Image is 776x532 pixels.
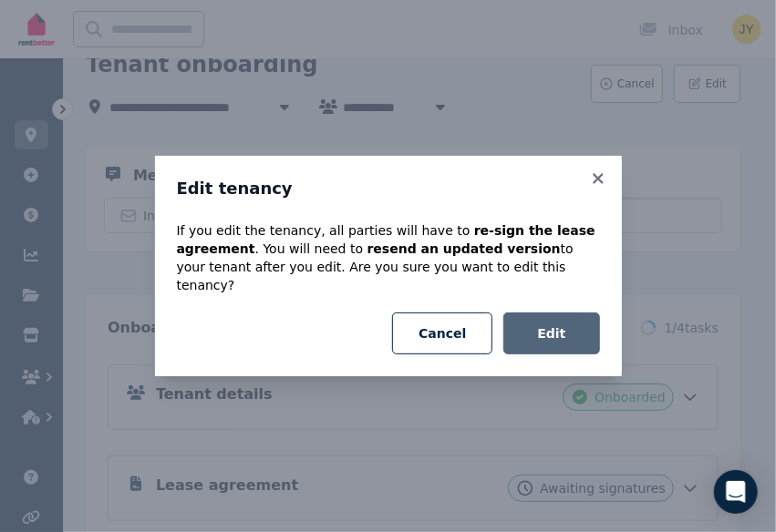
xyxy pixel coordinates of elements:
[367,241,561,256] b: resend an updated version
[503,312,599,354] button: Edit
[177,178,600,199] h3: Edit tenancy
[714,470,758,514] div: Open Intercom Messenger
[177,221,600,294] p: If you edit the tenancy, all parties will have to . You will need to to your tenant after you edi...
[392,312,492,354] button: Cancel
